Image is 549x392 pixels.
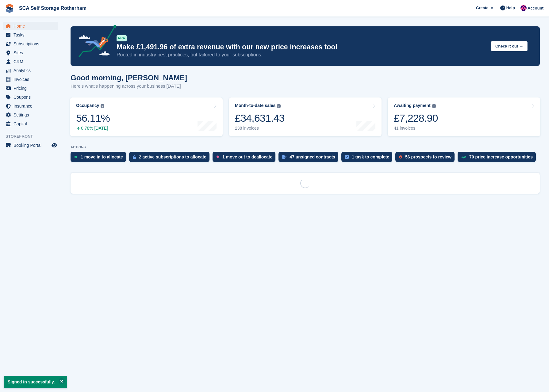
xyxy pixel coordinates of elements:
[76,126,110,131] div: 0.78% [DATE]
[13,48,50,57] span: Sites
[129,152,213,165] a: 2 active subscriptions to allocate
[117,35,127,41] div: NEW
[13,75,50,84] span: Invoices
[235,103,275,108] div: Month-to-date sales
[352,154,389,159] div: 1 task to complete
[476,5,488,11] span: Create
[71,74,187,82] h1: Good morning, [PERSON_NAME]
[51,142,58,149] a: Preview store
[81,154,123,159] div: 1 move in to allocate
[70,97,223,136] a: Occupancy 56.11% 0.78% [DATE]
[3,48,58,57] a: menu
[3,120,58,128] a: menu
[461,156,466,158] img: price_increase_opportunities-93ffe204e8149a01c8c9dc8f82e8f89637d9d84a8eef4429ea346261dce0b2c0.svg
[3,66,58,75] a: menu
[76,103,99,108] div: Occupancy
[139,154,206,159] div: 2 active subscriptions to allocate
[506,5,515,11] span: Help
[13,66,50,75] span: Analytics
[458,152,539,165] a: 70 price increase opportunities
[222,154,272,159] div: 1 move out to deallocate
[3,75,58,84] a: menu
[13,31,50,39] span: Tasks
[13,93,50,101] span: Coupons
[117,51,486,58] p: Rooted in industry best practices, but tailored to your subscriptions.
[395,152,458,165] a: 56 prospects to review
[213,152,278,165] a: 1 move out to deallocate
[3,31,58,39] a: menu
[394,126,438,131] div: 41 invoices
[235,126,285,131] div: 238 invoices
[5,4,14,13] img: stora-icon-8386f47178a22dfd0bd8f6a31ec36ba5ce8667c1dd55bd0f319d3a0aa187defe.svg
[277,104,281,108] img: icon-info-grey-7440780725fd019a000dd9b08b2336e03edf1995a4989e88bcd33f0948082b44.svg
[3,93,58,101] a: menu
[399,155,402,159] img: prospect-51fa495bee0391a8d652442698ab0144808aea92771e9ea1ae160a38d050c398.svg
[13,57,50,66] span: CRM
[71,83,187,90] p: Here's what's happening across your business [DATE]
[3,141,58,150] a: menu
[235,112,285,124] div: £34,631.43
[341,152,395,165] a: 1 task to complete
[229,97,382,136] a: Month-to-date sales £34,631.43 238 invoices
[13,40,50,48] span: Subscriptions
[73,25,116,60] img: price-adjustments-announcement-icon-8257ccfd72463d97f412b2fc003d46551f7dbcb40ab6d574587a9cd5c0d94...
[13,22,50,30] span: Home
[282,155,286,159] img: contract_signature_icon-13c848040528278c33f63329250d36e43548de30e8caae1d1a13099fd9432cc5.svg
[17,3,89,13] a: SCA Self Storage Rotherham
[74,155,78,159] img: move_ins_to_allocate_icon-fdf77a2bb77ea45bf5b3d319d69a93e2d87916cf1d5bf7949dd705db3b84f3ca.svg
[13,120,50,128] span: Capital
[278,152,341,165] a: 47 unsigned contracts
[4,376,67,388] p: Signed in successfully.
[520,5,527,11] img: Sam Chapman
[3,102,58,110] a: menu
[101,104,104,108] img: icon-info-grey-7440780725fd019a000dd9b08b2336e03edf1995a4989e88bcd33f0948082b44.svg
[394,112,438,124] div: £7,228.90
[405,154,451,159] div: 56 prospects to review
[13,141,50,150] span: Booking Portal
[388,97,540,136] a: Awaiting payment £7,228.90 41 invoices
[71,145,540,149] p: ACTIONS
[13,102,50,110] span: Insurance
[3,84,58,93] a: menu
[13,111,50,119] span: Settings
[3,40,58,48] a: menu
[432,104,436,108] img: icon-info-grey-7440780725fd019a000dd9b08b2336e03edf1995a4989e88bcd33f0948082b44.svg
[3,57,58,66] a: menu
[491,41,528,51] button: Check it out →
[71,152,129,165] a: 1 move in to allocate
[216,155,219,159] img: move_outs_to_deallocate_icon-f764333ba52eb49d3ac5e1228854f67142a1ed5810a6f6cc68b1a99e826820c5.svg
[117,43,486,51] p: Make £1,491.96 of extra revenue with our new price increases tool
[345,155,349,159] img: task-75834270c22a3079a89374b754ae025e5fb1db73e45f91037f5363f120a921f8.svg
[528,5,543,11] span: Account
[6,133,61,139] span: Storefront
[76,112,110,124] div: 56.11%
[469,154,533,159] div: 70 price increase opportunities
[133,155,136,159] img: active_subscription_to_allocate_icon-d502201f5373d7db506a760aba3b589e785aa758c864c3986d89f69b8ff3...
[3,111,58,119] a: menu
[290,154,335,159] div: 47 unsigned contracts
[3,22,58,30] a: menu
[394,103,431,108] div: Awaiting payment
[13,84,50,93] span: Pricing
